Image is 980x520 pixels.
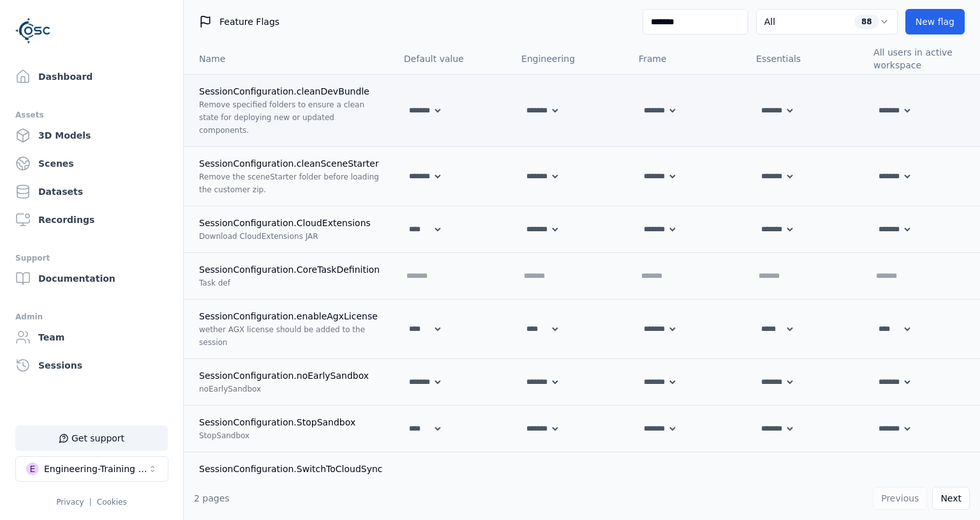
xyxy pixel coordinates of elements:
[199,232,318,241] span: Download CloudExtensions JAR
[184,43,394,74] th: Name
[199,371,369,381] span: SessionConfiguration.noEarlySandbox
[10,64,173,89] a: Dashboard
[10,123,173,148] a: 3D Models
[199,279,230,287] span: Task def
[15,107,168,123] div: Assets
[199,158,379,169] span: SessionConfiguration.cleanSceneStarter
[219,15,279,28] span: Feature Flags
[10,353,173,378] a: Sessions
[26,463,39,475] div: E
[932,487,970,510] button: Next
[199,417,355,427] span: SessionConfiguration.StopSandbox
[89,498,92,507] span: |
[56,498,84,507] a: Privacy
[199,264,380,275] span: SessionConfiguration.CoreTaskDefinition
[15,456,168,482] button: Select a workspace
[199,385,261,394] span: noEarlySandbox
[10,207,173,233] a: Recordings
[15,13,51,49] img: Logo
[199,431,249,440] span: StopSandbox
[15,425,168,451] button: Get support
[44,463,147,475] div: Engineering-Training (SSO Staging)
[199,100,364,135] span: Remove specified folders to ensure a clean state for deploying new or updated components.
[199,86,369,96] span: SessionConfiguration.cleanDevBundle
[628,43,746,74] th: Frame
[746,43,863,74] th: Essentials
[199,325,365,347] span: wether AGX license should be added to the session
[194,493,230,503] span: 2 pages
[199,464,383,474] span: SessionConfiguration.SwitchToCloudSync
[199,218,371,228] span: SessionConfiguration.CloudExtensions
[10,266,173,291] a: Documentation
[97,498,127,507] a: Cookies
[15,250,168,266] div: Support
[10,325,173,350] a: Team
[394,43,511,74] th: Default value
[15,309,168,325] div: Admin
[199,311,378,321] span: SessionConfiguration.enableAgxLicense
[10,151,173,176] a: Scenes
[199,172,379,194] span: Remove the sceneStarter folder before loading the customer zip.
[905,9,965,34] button: New flag
[511,43,628,74] th: Engineering
[10,179,173,204] a: Datasets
